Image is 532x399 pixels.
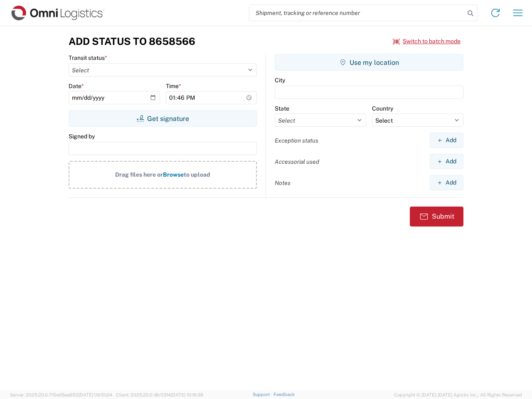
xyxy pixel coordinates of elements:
[430,154,463,169] button: Add
[69,54,107,62] label: Transit status
[115,171,163,178] span: Drag files here or
[275,179,291,187] label: Notes
[69,82,84,90] label: Date
[372,105,393,112] label: Country
[166,82,181,90] label: Time
[430,133,463,148] button: Add
[394,391,522,399] span: Copyright © [DATE]-[DATE] Agistix Inc., All Rights Reserved
[116,392,203,397] span: Client: 2025.20.0-8b113f4
[249,5,465,21] input: Shipment, tracking or reference number
[430,175,463,190] button: Add
[163,171,184,178] span: Browse
[275,54,463,71] button: Use my location
[275,76,285,84] label: City
[275,158,319,165] label: Accessorial used
[79,392,112,397] span: [DATE] 09:51:04
[69,110,257,127] button: Get signature
[393,34,461,48] button: Switch to batch mode
[273,392,295,397] a: Feedback
[253,392,273,397] a: Support
[69,133,95,140] label: Signed by
[69,35,195,47] h3: Add Status to 8658566
[275,105,289,112] label: State
[171,392,203,397] span: [DATE] 10:16:38
[10,392,112,397] span: Server: 2025.20.0-710e05ee653
[410,207,463,227] button: Submit
[184,171,210,178] span: to upload
[275,137,318,144] label: Exception status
